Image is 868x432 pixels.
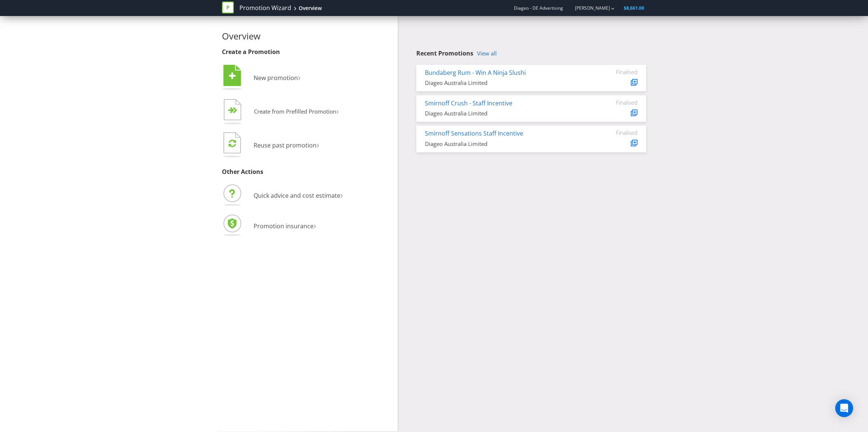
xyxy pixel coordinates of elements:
h2: Overview [222,31,392,41]
a: Bundaberg Rum - Win A Ninja Slushi [425,69,526,77]
a: View all [477,50,497,57]
h3: Other Actions [222,169,392,175]
div: Diageo Australia Limited [425,140,582,148]
h3: Create a Promotion [222,49,392,55]
span: Recent Promotions [416,49,473,57]
span: Promotion insurance [254,222,314,230]
a: Promotion Wizard [239,4,291,12]
a: Smirnoff Sensations Staff Incentive [425,129,523,137]
span: $8,661.00 [624,5,644,11]
a: Promotion insurance› [222,222,316,230]
span: › [317,138,319,150]
span: Create from Prefilled Promotion [254,108,336,115]
tspan:  [233,107,238,114]
span: › [336,105,339,117]
tspan:  [229,139,236,147]
a: [PERSON_NAME] [567,5,610,11]
tspan:  [229,72,236,80]
div: Diageo Australia Limited [425,79,582,87]
div: Finalised [593,129,638,136]
span: Quick advice and cost estimate [254,191,340,200]
div: Finalised [593,69,638,75]
span: › [298,71,301,83]
div: Open Intercom Messenger [835,399,853,417]
span: Diageo - DE Advertising [514,5,563,11]
span: › [314,219,316,231]
div: Finalised [593,99,638,106]
span: › [340,188,343,201]
a: Quick advice and cost estimate› [222,191,343,200]
div: Overview [299,4,322,12]
a: Smirnoff Crush - Staff Incentive [425,99,512,107]
button: Create from Prefilled Promotion› [222,97,339,127]
div: Diageo Australia Limited [425,109,582,117]
span: Reuse past promotion [254,141,317,149]
span: New promotion [254,74,298,82]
